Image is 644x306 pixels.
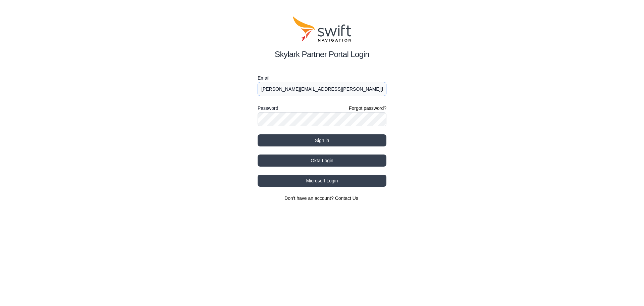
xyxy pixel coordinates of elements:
label: Email [258,74,386,82]
section: Don't have an account? [258,195,386,202]
label: Password [258,104,278,112]
button: Okta Login [258,155,386,167]
button: Sign in [258,134,386,146]
a: Contact Us [335,195,358,201]
button: Microsoft Login [258,175,386,187]
h2: Skylark Partner Portal Login [258,48,386,60]
a: Forgot password? [349,105,386,112]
